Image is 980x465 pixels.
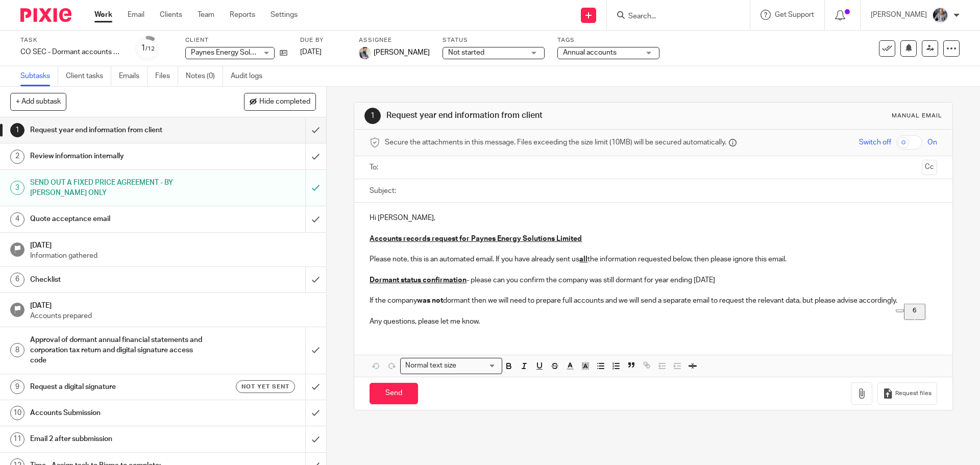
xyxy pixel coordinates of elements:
a: Settings [271,10,298,20]
h1: Accounts Submission [30,405,207,421]
button: Hide completed [244,93,316,110]
span: Get Support [775,11,814,18]
div: Manual email [892,112,942,120]
div: 1 [364,108,381,124]
div: 10 [10,406,24,420]
div: 9 [10,380,24,394]
a: Notes (0) [186,66,223,86]
a: Email [128,10,144,20]
a: Work [94,10,112,20]
h1: Request year end information from client [386,110,675,121]
label: Task [20,36,122,44]
p: Any questions, please let me know. [370,316,937,327]
p: Hi [PERSON_NAME], [370,213,937,223]
a: Reports [230,10,255,20]
a: Files [155,66,178,86]
strong: was not [417,297,443,304]
span: Request files [895,389,932,398]
div: 2 [10,150,24,164]
span: Paynes Energy Solutions Limited [191,49,296,56]
div: 3 [10,181,24,195]
a: Client tasks [66,66,111,86]
span: On [927,137,937,148]
p: Please note, this is an automated email. If you have already sent us the information requested be... [370,244,937,285]
span: [DATE] [300,48,322,56]
h1: Request a digital signature [30,379,207,395]
a: Audit logs [231,66,270,86]
p: [PERSON_NAME] [871,10,927,20]
div: 8 [10,343,24,357]
span: Normal text size [403,360,458,371]
h1: Checklist [30,272,207,287]
p: Accounts prepared [30,311,316,321]
div: 11 [10,432,24,447]
label: Assignee [359,36,430,44]
h1: [DATE] [30,298,316,311]
u: all [579,256,587,263]
img: -%20%20-%20studio@ingrained.co.uk%20for%20%20-20220223%20at%20101413%20-%201W1A2026.jpg [932,7,948,23]
input: Search [627,12,719,21]
span: Switch off [859,137,891,148]
input: Send [370,383,418,405]
a: Clients [160,10,182,20]
button: Request files [877,382,937,405]
u: Dormant status confirmation [370,277,467,284]
h1: Request year end information from client [30,123,207,138]
span: Annual accounts [563,49,617,56]
button: + Add subtask [10,93,66,110]
p: Information gathered [30,251,316,261]
span: Not yet sent [241,382,289,391]
u: Accounts records request for Paynes Energy Solutions Limited [370,235,582,242]
div: Search for option [400,358,502,374]
h1: Approval of dormant annual financial statements and corporation tax return and digital signature ... [30,332,207,369]
input: Search for option [459,360,496,371]
img: Pixie%2002.jpg [359,47,371,59]
label: Tags [557,36,659,44]
button: Cc [922,160,937,175]
a: Team [198,10,214,20]
a: Emails [119,66,148,86]
img: Pixie [20,8,71,22]
label: Status [443,36,545,44]
p: If the company dormant then we will need to prepare full accounts and we will send a separate ema... [370,296,937,306]
label: Client [185,36,287,44]
span: Secure the attachments in this message. Files exceeding the size limit (10MB) will be secured aut... [385,137,726,148]
div: 1 [141,42,155,54]
h1: Quote acceptance email [30,211,207,227]
h1: SEND OUT A FIXED PRICE AGREEMENT - BY [PERSON_NAME] ONLY [30,175,207,201]
label: Subject: [370,186,396,196]
h1: Email 2 after subbmission [30,431,207,447]
h1: Review information internally [30,149,207,164]
small: /12 [145,46,155,52]
label: To: [370,162,381,173]
div: To enrich screen reader interactions, please activate Accessibility in Grammarly extension settings [354,203,952,334]
label: Due by [300,36,346,44]
div: 6 [10,273,24,287]
span: Hide completed [259,98,310,106]
span: [PERSON_NAME] [374,47,430,58]
h1: [DATE] [30,238,316,251]
span: Not started [448,49,484,56]
div: 4 [10,212,24,227]
div: 1 [10,123,24,137]
a: Subtasks [20,66,58,86]
div: CO SEC - Dormant accounts and CT600 return (limited companies) - Updated with signature [20,47,122,57]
